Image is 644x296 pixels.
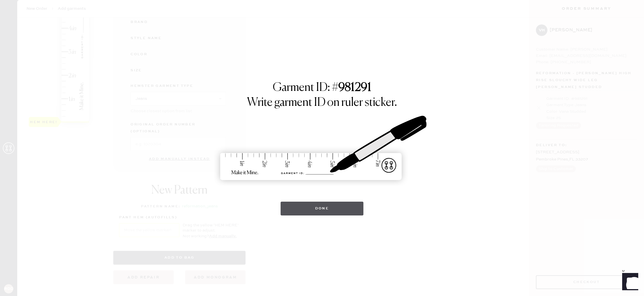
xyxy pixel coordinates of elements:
[214,101,430,196] img: ruler-sticker-sharpie.svg
[617,270,641,295] iframe: Front Chat
[338,82,371,93] strong: 981291
[281,202,364,215] button: Done
[273,81,371,96] h1: Garment ID: #
[247,96,397,110] h1: Write garment ID on ruler sticker.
